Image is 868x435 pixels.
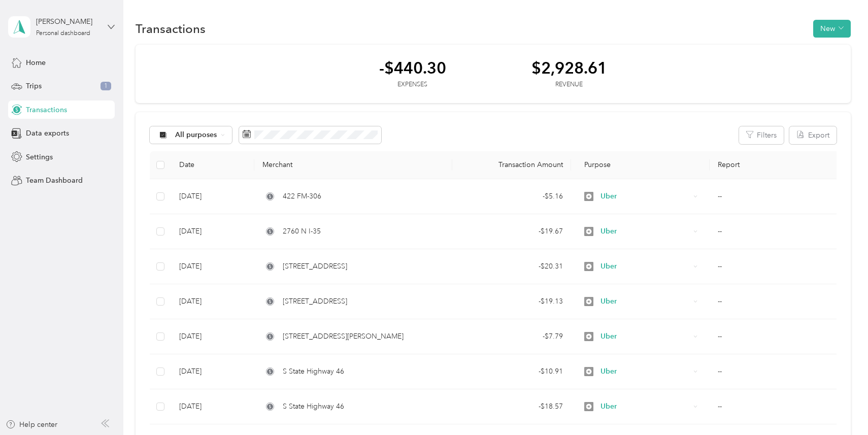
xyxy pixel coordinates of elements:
h1: Transactions [136,23,206,34]
th: Transaction Amount [452,151,571,179]
img: Legacy Icon [Uber] [584,227,593,236]
td: -- [710,389,842,424]
div: - $19.67 [460,226,563,237]
td: [DATE] [171,319,254,354]
span: 2760 N I-35 [283,226,321,237]
div: Expenses [379,80,446,89]
div: $2,928.61 [531,59,607,77]
td: -- [710,179,842,214]
span: Settings [26,152,53,162]
span: Uber [600,401,690,412]
div: -$440.30 [379,59,446,77]
button: New [813,20,851,38]
span: All purposes [175,131,217,139]
span: Transactions [26,105,67,115]
span: Data exports [26,128,69,139]
span: 1 [101,82,111,91]
img: Legacy Icon [Uber] [584,262,593,271]
img: Legacy Icon [Uber] [584,367,593,376]
div: - $20.31 [460,261,563,272]
span: Uber [600,296,690,307]
th: Merchant [254,151,452,179]
button: Help center [6,419,57,430]
span: S State Highway 46 [283,401,344,412]
button: Filters [739,126,784,144]
span: Uber [600,226,690,237]
div: - $10.91 [460,366,563,377]
td: -- [710,319,842,354]
span: Team Dashboard [26,175,83,186]
td: -- [710,354,842,389]
img: Legacy Icon [Uber] [584,297,593,306]
span: Home [26,57,46,68]
span: 422 FM-306 [283,191,321,202]
th: Date [171,151,254,179]
img: Legacy Icon [Uber] [584,192,593,201]
span: Trips [26,81,42,91]
span: [STREET_ADDRESS][PERSON_NAME] [283,331,404,342]
th: Report [710,151,842,179]
span: Uber [600,191,690,202]
span: Purpose [579,160,611,169]
img: Legacy Icon [Uber] [584,332,593,341]
span: Uber [600,331,690,342]
img: Legacy Icon [Uber] [584,402,593,411]
div: Personal dashboard [36,30,90,37]
span: [STREET_ADDRESS] [283,296,347,307]
td: -- [710,249,842,284]
td: [DATE] [171,389,254,424]
span: Uber [600,366,690,377]
span: S State Highway 46 [283,366,344,377]
div: - $19.13 [460,296,563,307]
div: Revenue [531,80,607,89]
span: [STREET_ADDRESS] [283,261,347,272]
td: -- [710,284,842,319]
div: - $5.16 [460,191,563,202]
button: Export [789,126,837,144]
td: [DATE] [171,284,254,319]
span: Uber [600,261,690,272]
div: - $18.57 [460,401,563,412]
td: -- [710,214,842,249]
div: [PERSON_NAME] [36,16,99,27]
td: [DATE] [171,179,254,214]
iframe: Everlance-gr Chat Button Frame [811,378,868,435]
div: - $7.79 [460,331,563,342]
td: [DATE] [171,214,254,249]
td: [DATE] [171,354,254,389]
td: [DATE] [171,249,254,284]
